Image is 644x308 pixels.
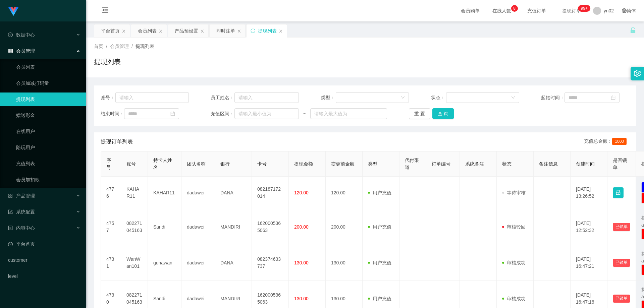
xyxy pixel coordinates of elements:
[153,158,172,170] span: 持卡人姓名
[94,57,121,67] h1: 提现列表
[368,190,391,195] span: 用户充值
[94,0,117,22] i: 图标: menu-fold
[405,158,419,170] span: 代付渠道
[368,224,391,230] span: 用户充值
[368,260,391,265] span: 用户充值
[613,187,624,198] button: 图标: lock
[611,95,615,100] i: 图标: calendar
[8,253,80,267] a: customer
[613,223,630,231] button: 已锁单
[8,49,13,53] i: 图标: table
[279,29,283,33] i: 图标: close
[502,260,526,265] span: 审核成功
[106,44,107,49] span: /
[200,29,204,33] i: 图标: close
[16,173,80,186] a: 会员加扣款
[131,44,133,49] span: /
[215,245,252,281] td: DANA
[187,161,206,167] span: 团队名称
[571,245,607,281] td: [DATE] 16:47:21
[541,94,565,101] span: 起始时间：
[613,158,627,170] span: 是否锁单
[630,27,636,33] i: 图标: unlock
[101,245,121,281] td: 4731
[331,161,355,167] span: 变更前金额
[539,161,558,167] span: 备注信息
[8,269,80,283] a: level
[122,29,126,33] i: 图标: close
[571,209,607,245] td: [DATE] 12:52:32
[237,29,241,33] i: 图标: close
[576,161,595,167] span: 创建时间
[8,33,13,37] i: 图标: check-circle-o
[101,94,115,101] span: 账号：
[8,237,80,251] a: 图标: dashboard平台首页
[148,209,181,245] td: Sandi
[8,209,13,214] i: 图标: form
[148,177,181,209] td: KAHAR11
[181,245,215,281] td: dadawei
[622,8,627,13] i: 图标: global
[634,70,641,77] i: 图标: setting
[8,32,35,38] span: 数据中心
[234,108,299,119] input: 请输入最小值为
[502,296,526,301] span: 审核成功
[234,92,299,103] input: 请输入
[8,48,35,54] span: 会员管理
[612,138,627,145] span: 1000
[181,177,215,209] td: dadawei
[121,209,148,245] td: 082271045163
[257,161,267,167] span: 卡号
[432,161,450,167] span: 订单编号
[252,209,289,245] td: 1620005365063
[101,110,124,117] span: 结束时间：
[101,138,133,146] span: 提现订单列表
[431,94,446,101] span: 状态：
[559,8,584,13] span: 提现订单
[511,96,515,100] i: 图标: down
[16,60,80,74] a: 会员列表
[136,44,154,49] span: 提现列表
[524,8,549,13] span: 充值订单
[16,141,80,154] a: 陪玩用户
[321,94,336,101] span: 类型：
[101,177,121,209] td: 4776
[368,296,391,301] span: 用户充值
[294,260,309,265] span: 130.00
[409,108,430,119] button: 重 置
[8,225,35,231] span: 内容中心
[401,96,405,100] i: 图标: down
[170,111,175,116] i: 图标: calendar
[121,245,148,281] td: WanWan101
[326,177,363,209] td: 120.00
[16,125,80,138] a: 在线用户
[294,161,313,167] span: 提现金额
[368,161,377,167] span: 类型
[432,108,454,119] button: 查 询
[578,5,590,12] sup: 291
[94,44,103,49] span: 首页
[159,29,163,33] i: 图标: close
[294,190,309,195] span: 120.00
[175,24,198,37] div: 产品预设置
[215,177,252,209] td: DANA
[258,24,277,37] div: 提现列表
[511,5,518,12] sup: 8
[211,110,234,117] span: 充值区间：
[252,177,289,209] td: 082187172014
[502,161,512,167] span: 状态
[8,209,35,214] span: 系统配置
[326,245,363,281] td: 130.00
[16,109,80,122] a: 赠送彩金
[211,94,234,101] span: 员工姓名：
[110,44,129,49] span: 会员管理
[16,76,80,90] a: 会员加减打码量
[502,190,526,195] span: 等待审核
[613,259,630,267] button: 已锁单
[294,224,309,230] span: 200.00
[513,5,516,12] p: 8
[502,224,526,230] span: 审核驳回
[8,7,19,16] img: logo.9652507e.png
[148,245,181,281] td: gunawan
[489,8,515,13] span: 在线人数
